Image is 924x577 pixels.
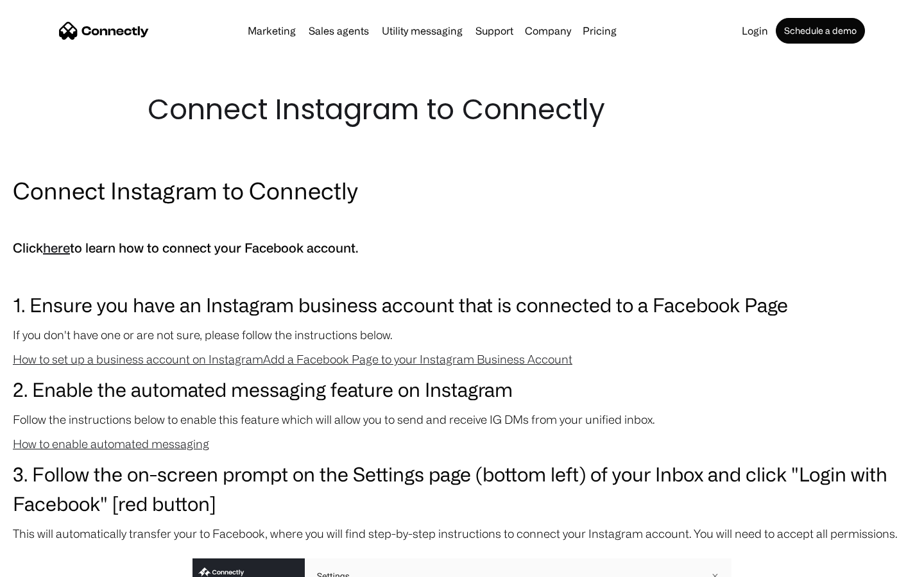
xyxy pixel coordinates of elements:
[13,237,911,259] h5: Click to learn how to connect your Facebook account.
[377,26,468,36] a: Utility messaging
[13,174,911,206] h2: Connect Instagram to Connectly
[13,353,263,365] a: How to set up a business account on Instagram
[26,555,77,573] ul: Language list
[470,26,518,36] a: Support
[13,410,911,428] p: Follow the instructions below to enable this feature which will allow you to send and receive IG ...
[13,213,911,231] p: ‍
[43,240,70,255] a: here
[13,374,911,404] h3: 2. Enable the automated messaging feature on Instagram
[776,18,865,44] a: Schedule a demo
[243,26,301,36] a: Marketing
[13,459,911,518] h3: 3. Follow the on-screen prompt on the Settings page (bottom left) of your Inbox and click "Login ...
[263,353,572,365] a: Add a Facebook Page to your Instagram Business Account
[304,26,374,36] a: Sales agents
[13,326,911,344] p: If you don't have one or are not sure, please follow the instructions below.
[13,265,911,283] p: ‍
[13,290,911,319] h3: 1. Ensure you have an Instagram business account that is connected to a Facebook Page
[525,22,571,40] div: Company
[13,555,77,573] aside: Language selected: English
[737,26,773,36] a: Login
[13,524,911,542] p: This will automatically transfer your to Facebook, where you will find step-by-step instructions ...
[148,90,776,130] h1: Connect Instagram to Connectly
[13,437,209,450] a: How to enable automated messaging
[577,26,622,36] a: Pricing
